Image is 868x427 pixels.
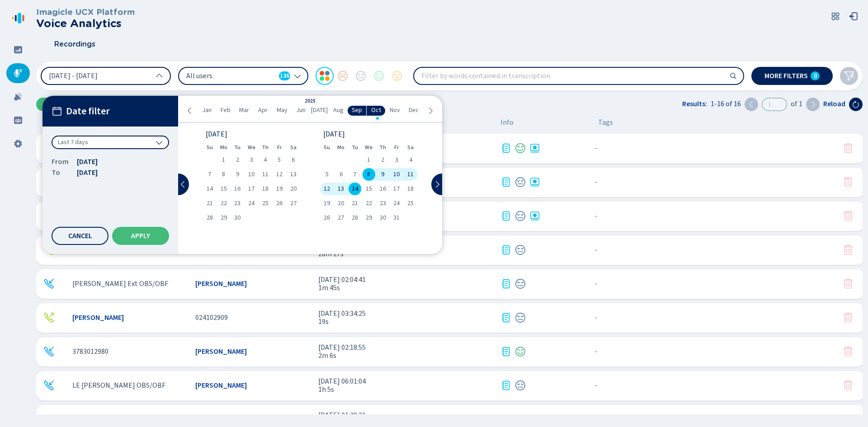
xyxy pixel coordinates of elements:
div: Sat Oct 11 2025 [404,168,418,181]
span: 26 [276,200,283,206]
div: Settings [6,134,30,154]
span: 25 [262,200,269,206]
div: Wed Sep 10 2025 [245,168,259,181]
span: 9 [236,171,239,178]
div: Wed Oct 29 2025 [362,211,376,224]
svg: trash-fill [843,278,854,289]
abbr: Wednesday [248,144,255,150]
span: 5 [325,171,329,178]
span: Mar [239,107,249,114]
span: Nov [390,107,400,114]
span: [DATE] [77,156,98,167]
svg: journal-text [500,414,511,425]
div: [DATE] [206,131,297,137]
div: Sat Oct 25 2025 [404,197,418,210]
div: Mon Sep 22 2025 [217,197,231,210]
svg: telephone-inbound [43,346,54,357]
span: Recordings [54,40,95,48]
div: Mon Sep 29 2025 [217,211,231,224]
abbr: Wednesday [365,144,373,150]
span: 4 [264,157,267,163]
div: Tue Sep 23 2025 [231,197,245,210]
button: Reload the current page [849,98,863,111]
div: Fri Oct 03 2025 [390,154,404,166]
div: Negative sentiment [515,414,526,425]
span: 5 [278,157,281,163]
div: Dashboard [6,40,30,60]
span: [DATE] - [DATE] [49,72,98,80]
span: Cancel [68,232,92,239]
span: Dec [409,107,419,114]
div: Fri Sep 05 2025 [272,154,286,166]
div: Alarms [6,87,30,107]
div: Sun Sep 28 2025 [203,211,217,224]
span: 11 [407,171,414,178]
div: Sat Sep 13 2025 [286,168,300,181]
span: 20 [338,200,344,206]
span: 11 [262,171,269,178]
abbr: Saturday [290,144,297,150]
div: Neutral sentiment [515,278,526,289]
span: 14 [207,186,213,192]
div: Wed Oct 08 2025 [362,168,376,181]
div: Transcription available [500,346,511,357]
span: Date filter [66,106,110,117]
span: No tags assigned [594,246,597,254]
div: Screen recording available [529,211,540,221]
svg: calendar [52,106,62,117]
svg: telephone-inbound [43,380,54,391]
button: Previous page [745,98,758,111]
svg: search [730,72,737,80]
span: of 1 [791,100,802,108]
abbr: Friday [277,144,282,150]
svg: icon-emoji-neutral [515,177,526,188]
span: Tags [598,118,613,127]
div: Transcription available [500,312,511,323]
svg: chevron-down [294,72,301,80]
svg: trash-fill [843,346,854,357]
div: Mon Oct 27 2025 [334,211,348,224]
span: 12 [276,171,283,178]
div: Mon Sep 15 2025 [217,183,231,195]
svg: trash-fill [843,380,854,391]
button: More filters0 [751,67,833,85]
span: 31 [393,215,400,221]
svg: mic-fill [14,69,23,78]
svg: alarm-filled [14,92,23,101]
button: Next page [806,98,820,111]
button: Your role doesn't allow you to delete this conversation [843,380,854,391]
svg: funnel-disabled [844,70,854,81]
svg: groups-filled [14,116,23,125]
svg: trash-fill [843,177,854,188]
span: 9 [381,171,384,178]
span: 17 [248,186,255,192]
svg: icon-emoji-sad [515,414,526,425]
button: Cancel [52,227,108,245]
span: 23 [380,200,386,206]
span: 3 [250,157,253,163]
span: 7 [208,171,211,178]
span: All users [186,71,275,81]
svg: icon-emoji-neutral [515,278,526,289]
div: Tue Oct 14 2025 [348,183,362,195]
div: Wed Oct 22 2025 [362,197,376,210]
span: 7 [353,171,356,178]
span: Jan [202,107,212,114]
span: 14 [352,186,358,192]
span: 30 [380,215,386,221]
svg: chevron-left [748,101,755,108]
div: Wed Oct 15 2025 [362,183,376,195]
svg: chevron-right [434,181,441,188]
div: [DATE] [323,131,415,137]
div: Sun Oct 26 2025 [320,211,334,224]
span: 1 [367,157,370,163]
div: Thu Sep 18 2025 [259,183,273,195]
button: Your role doesn't allow you to delete this conversation [843,244,854,255]
span: 13 [338,186,344,192]
div: Fri Oct 10 2025 [390,168,404,181]
span: Apr [258,107,268,114]
span: No tags assigned [594,314,597,322]
svg: screen-rec [529,177,540,188]
div: Tue Sep 16 2025 [231,183,245,195]
button: Your role doesn't allow you to delete this conversation [843,414,854,425]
